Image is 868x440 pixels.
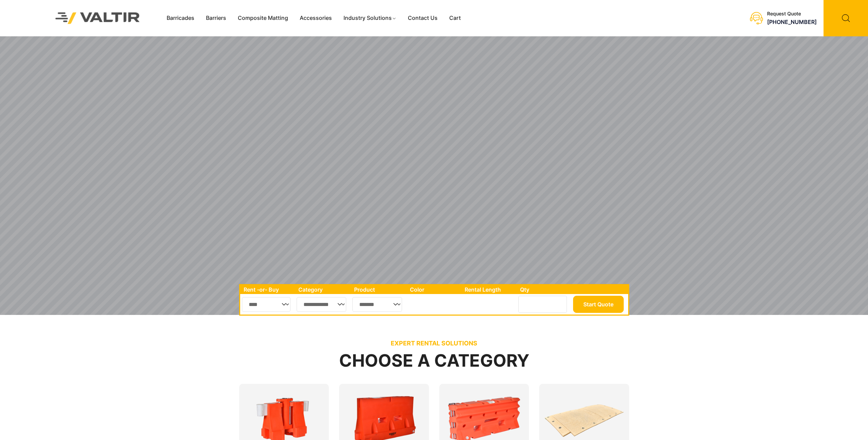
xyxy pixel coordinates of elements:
a: Industry Solutions [338,13,402,23]
th: Rent -or- Buy [240,285,295,294]
th: Color [406,285,462,294]
th: Category [295,285,351,294]
div: Request Quote [767,11,817,17]
a: Accessories [294,13,338,23]
a: Contact Us [402,13,443,23]
button: Start Quote [573,296,624,313]
a: Barricades [161,13,200,23]
th: Product [351,285,406,294]
a: Barriers [200,13,232,23]
img: Valtir Rentals [47,3,149,33]
h2: Choose a Category [239,351,629,370]
a: [PHONE_NUMBER] [767,19,817,25]
th: Rental Length [461,285,517,294]
p: EXPERT RENTAL SOLUTIONS [239,340,629,347]
a: Cart [443,13,467,23]
th: Qty [517,285,571,294]
a: Composite Matting [232,13,294,23]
